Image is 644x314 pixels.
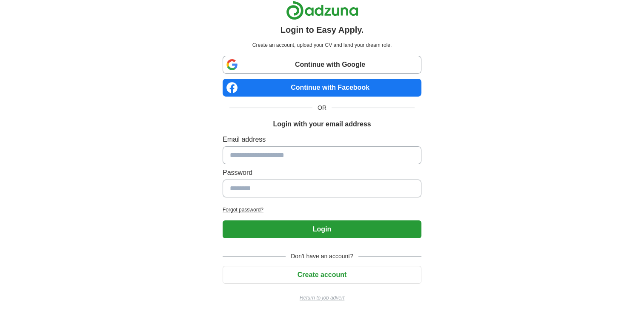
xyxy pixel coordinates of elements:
span: Don't have an account? [286,252,358,261]
a: Return to job advert [223,294,421,302]
h1: Login to Easy Apply. [280,23,364,36]
h1: Login with your email address [273,119,371,129]
a: Forgot password? [223,206,421,214]
p: Create an account, upload your CV and land your dream role. [224,41,420,49]
label: Password [223,168,421,178]
a: Create account [223,271,421,278]
label: Email address [223,134,421,145]
button: Login [223,220,421,238]
a: Continue with Facebook [223,79,421,97]
img: Adzuna logo [286,1,358,20]
button: Create account [223,266,421,284]
span: OR [312,103,332,112]
a: Continue with Google [223,56,421,74]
